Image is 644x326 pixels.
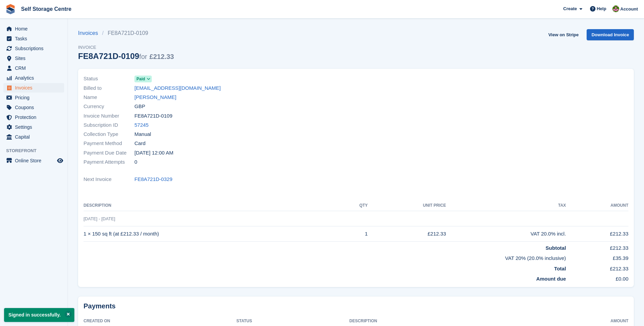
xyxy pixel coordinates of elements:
td: £0.00 [566,272,628,283]
span: Subscription ID [84,121,134,129]
span: Capital [15,132,56,142]
th: Tax [446,200,566,211]
th: Amount [566,200,628,211]
span: £212.33 [149,53,174,60]
span: Create [563,5,577,12]
span: Next Invoice [84,176,134,183]
a: menu [3,63,64,73]
span: Account [620,6,638,13]
span: Online Store [15,156,56,165]
a: menu [3,156,64,165]
span: FE8A721D-0109 [134,112,172,120]
p: Signed in successfully. [4,308,74,322]
span: Home [15,24,56,34]
div: FE8A721D-0109 [78,52,174,61]
div: VAT 20.0% incl. [446,230,566,238]
a: Preview store [56,157,64,165]
td: 1 [339,226,368,242]
span: Billed to [84,84,134,92]
span: Pricing [15,93,56,102]
span: Storefront [6,147,68,154]
span: Analytics [15,73,56,83]
span: Payment Method [84,140,134,147]
td: £212.33 [566,226,628,242]
td: £212.33 [566,262,628,273]
a: menu [3,132,64,142]
span: Protection [15,113,56,122]
a: [EMAIL_ADDRESS][DOMAIN_NAME] [134,84,221,92]
a: menu [3,103,64,112]
span: [DATE] - [DATE] [84,216,115,221]
span: Invoice [78,44,174,51]
span: Name [84,94,134,101]
td: £35.39 [566,252,628,262]
span: Payment Attempts [84,158,134,166]
td: £212.33 [368,226,446,242]
nav: breadcrumbs [78,29,174,37]
a: Invoices [78,29,102,37]
img: Robert Fletcher [612,5,619,12]
h2: Payments [84,302,628,310]
th: Description [84,200,339,211]
span: GBP [134,103,145,110]
th: QTY [339,200,368,211]
th: Unit Price [368,200,446,211]
span: Invoices [15,83,56,93]
strong: Amount due [536,276,566,282]
strong: Total [554,266,566,271]
td: £212.33 [566,241,628,252]
a: menu [3,122,64,132]
span: Card [134,140,146,147]
span: Subscriptions [15,44,56,53]
span: 0 [134,158,137,166]
a: Download Invoice [587,29,634,40]
span: Coupons [15,103,56,112]
strong: Subtotal [546,245,566,251]
a: menu [3,73,64,83]
span: Status [84,75,134,83]
a: menu [3,44,64,53]
a: FE8A721D-0329 [134,176,172,183]
span: Currency [84,103,134,110]
span: CRM [15,63,56,73]
time: 2024-10-28 00:00:00 UTC [134,149,173,157]
a: [PERSON_NAME] [134,94,176,101]
a: menu [3,113,64,122]
span: Help [597,5,606,12]
a: View on Stripe [546,29,581,40]
a: Paid [134,75,152,83]
td: VAT 20% (20.0% inclusive) [84,252,566,262]
td: 1 × 150 sq ft (at £212.33 / month) [84,226,339,242]
a: Self Storage Centre [18,3,74,15]
span: Tasks [15,34,56,43]
span: Paid [136,76,145,82]
a: menu [3,93,64,102]
a: menu [3,34,64,43]
span: Invoice Number [84,112,134,120]
a: menu [3,54,64,63]
span: for [139,53,147,60]
span: Collection Type [84,130,134,138]
a: menu [3,83,64,93]
a: menu [3,24,64,34]
span: Sites [15,54,56,63]
span: Manual [134,130,151,138]
a: 57245 [134,121,149,129]
span: Settings [15,122,56,132]
img: stora-icon-8386f47178a22dfd0bd8f6a31ec36ba5ce8667c1dd55bd0f319d3a0aa187defe.svg [5,4,16,14]
span: Payment Due Date [84,149,134,157]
